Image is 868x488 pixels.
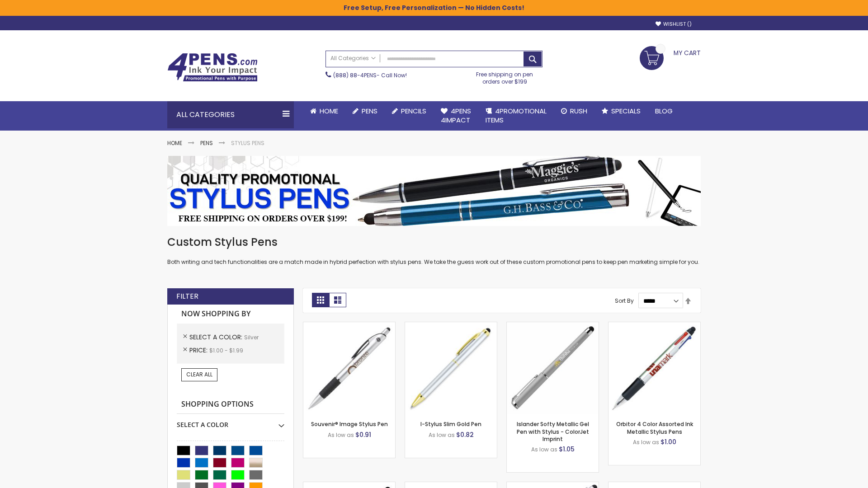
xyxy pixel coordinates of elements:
[486,106,547,125] span: 4PROMOTIONAL ITEMS
[633,438,659,446] span: As low as
[200,139,213,147] a: Pens
[660,437,676,446] span: $1.00
[656,21,692,28] a: Wishlist
[333,71,407,79] span: - Call Now!
[186,371,212,378] span: Clear All
[176,291,198,301] strong: Filter
[554,101,594,121] a: Rush
[507,322,599,414] img: Islander Softy Metallic Gel Pen with Stylus - ColorJet Imprint-Silver
[655,106,673,116] span: Blog
[355,430,371,439] span: $0.91
[456,430,474,439] span: $0.82
[441,106,471,125] span: 4Pens 4impact
[167,235,701,266] div: Both writing and tech functionalities are a match made in hybrid perfection with stylus pens. We ...
[531,446,557,453] span: As low as
[177,305,284,324] strong: Now Shopping by
[303,322,395,414] img: Souvenir® Image Stylus Pen-Silver
[507,322,599,329] a: Islander Softy Metallic Gel Pen with Stylus - ColorJet Imprint-Silver
[609,322,700,414] img: Orbitor 4 Color Assorted Ink Metallic Stylus Pens-Silver
[167,156,701,226] img: Stylus Pens
[570,106,587,116] span: Rush
[559,445,575,454] span: $1.05
[167,101,294,128] div: All Categories
[167,53,258,82] img: 4Pens Custom Pens and Promotional Products
[189,346,209,355] span: Price
[401,106,426,116] span: Pencils
[177,395,284,414] strong: Shopping Options
[303,322,395,329] a: Souvenir® Image Stylus Pen-Silver
[385,101,434,121] a: Pencils
[231,139,264,147] strong: Stylus Pens
[303,101,345,121] a: Home
[648,101,680,121] a: Blog
[616,420,693,435] a: Orbitor 4 Color Assorted Ink Metallic Stylus Pens
[181,368,217,381] a: Clear All
[333,71,377,79] a: (888) 88-4PENS
[330,55,376,62] span: All Categories
[429,431,455,439] span: As low as
[467,67,543,85] div: Free shipping on pen orders over $199
[345,101,385,121] a: Pens
[312,293,329,307] strong: Grid
[420,420,481,428] a: I-Stylus Slim Gold Pen
[320,106,338,116] span: Home
[189,333,244,342] span: Select A Color
[405,322,497,329] a: I-Stylus-Slim-Gold-Silver
[209,347,243,354] span: $1.00 - $1.99
[167,235,701,249] h1: Custom Stylus Pens
[615,297,634,305] label: Sort By
[478,101,554,131] a: 4PROMOTIONALITEMS
[434,101,478,131] a: 4Pens4impact
[405,322,497,414] img: I-Stylus-Slim-Gold-Silver
[611,106,641,116] span: Specials
[517,420,589,442] a: Islander Softy Metallic Gel Pen with Stylus - ColorJet Imprint
[328,431,354,439] span: As low as
[244,333,259,341] span: Silver
[594,101,648,121] a: Specials
[177,414,284,429] div: Select A Color
[311,420,388,428] a: Souvenir® Image Stylus Pen
[326,51,380,66] a: All Categories
[362,106,377,116] span: Pens
[167,139,182,147] a: Home
[609,322,700,329] a: Orbitor 4 Color Assorted Ink Metallic Stylus Pens-Silver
